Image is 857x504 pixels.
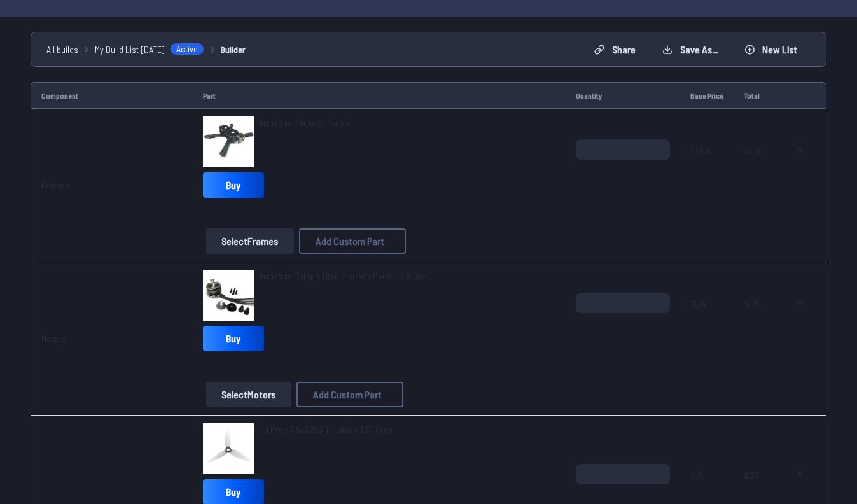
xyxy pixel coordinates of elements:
[690,139,723,200] span: 73.99
[313,389,382,400] span: Add Custom Part
[203,172,264,198] a: Buy
[680,82,734,109] td: Base Price
[206,382,291,407] button: SelectMotors
[203,423,254,474] img: image
[259,117,351,128] span: Armattan Gecko 4" Frame
[41,333,66,344] a: Motors
[221,43,246,56] a: Builder
[259,424,393,435] span: HQ Prop 3.5x2.8x3 Tri-Blade 3.5" Prop
[651,39,728,60] button: Save as...
[566,82,680,109] td: Quantity
[583,39,646,60] button: Share
[203,228,296,254] a: SelectFrames
[203,326,264,351] a: Buy
[193,82,566,109] td: Part
[734,82,774,109] td: Total
[690,293,723,354] span: 11.95
[203,382,294,407] a: SelectMotors
[259,270,426,283] a: Armattan Oomph Titan Mini 1407 Motor - 3650Kv
[95,43,204,56] a: My Build List [DATE]Active
[299,228,406,254] button: Add Custom Part
[259,423,393,436] a: HQ Prop 3.5x2.8x3 Tri-Blade 3.5" Prop
[296,382,403,407] button: Add Custom Part
[31,82,193,109] td: Component
[744,293,763,354] span: 47.80
[259,116,351,129] a: Armattan Gecko 4" Frame
[316,236,384,246] span: Add Custom Part
[170,43,204,55] span: Active
[744,139,763,200] span: 73.99
[41,179,69,190] a: Frames
[46,43,78,56] a: All builds
[259,270,426,281] span: Armattan Oomph Titan Mini 1407 Motor - 3650Kv
[203,270,254,321] img: image
[734,39,808,60] button: New List
[206,228,294,254] button: SelectFrames
[95,43,165,56] span: My Build List [DATE]
[203,116,254,167] img: image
